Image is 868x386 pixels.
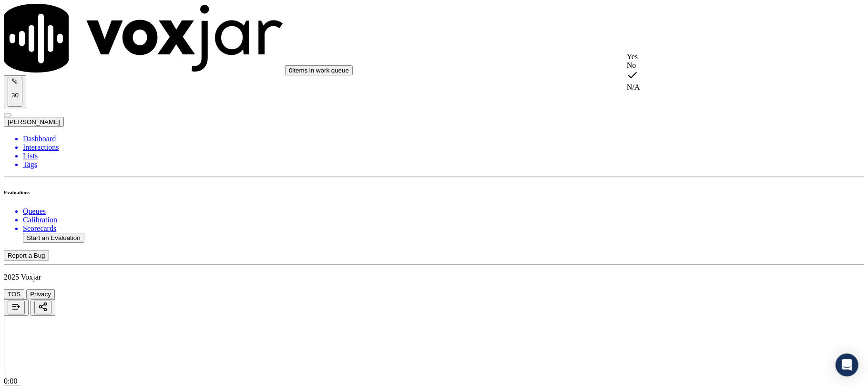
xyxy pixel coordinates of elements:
button: 0items in work queue [285,65,353,75]
a: Interactions [23,143,864,152]
button: Privacy [26,289,55,299]
button: 30 [4,75,26,108]
div: No [627,61,816,70]
img: voxjar logo [4,4,283,73]
a: Dashboard [23,135,864,143]
a: Calibration [23,216,864,224]
div: Yes [627,52,816,61]
p: 2025 Voxjar [4,273,864,282]
button: Start an Evaluation [23,233,84,243]
a: Lists [23,152,864,160]
div: 0:00 [4,377,864,386]
h6: Evaluations [4,189,864,195]
a: Queues [23,207,864,216]
p: 30 [11,92,19,99]
button: [PERSON_NAME] [4,117,64,127]
a: Tags [23,160,864,169]
div: N/A [627,70,816,92]
a: Scorecards [23,224,864,233]
button: 30 [8,77,22,107]
div: Open Intercom Messenger [836,354,858,376]
button: Report a Bug [4,250,49,261]
button: TOS [4,289,24,299]
span: [PERSON_NAME] [8,118,60,125]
